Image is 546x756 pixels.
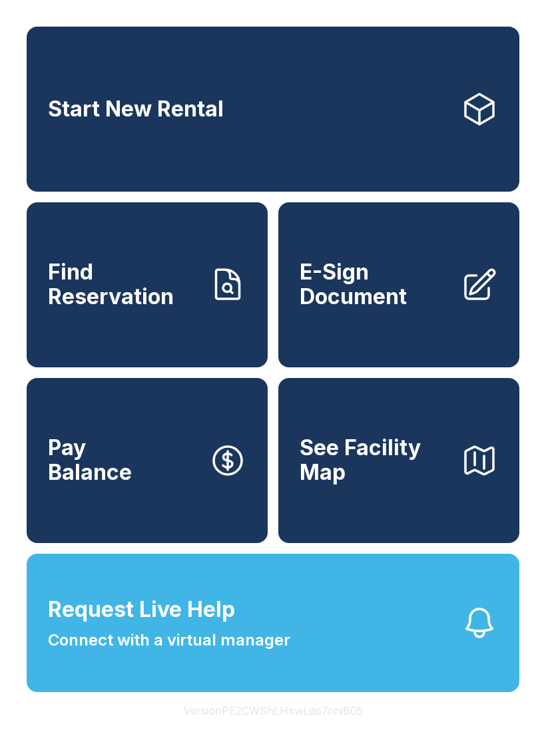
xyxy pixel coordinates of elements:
span: Start New Rental [48,97,224,122]
span: Request Live Help [48,594,235,626]
span: E-Sign Document [300,260,450,309]
a: PayBalance [27,378,268,543]
span: Connect with a virtual manager [48,628,290,652]
a: Start New Rental [27,27,519,192]
span: Find Reservation [48,260,198,309]
button: VersionPE2CWShLHxwLdo7nhiB05 [173,692,374,729]
span: See Facility Map [300,436,450,484]
a: Find Reservation [27,202,268,367]
a: E-Sign Document [278,202,519,367]
button: Request Live HelpConnect with a virtual manager [27,554,519,692]
button: See Facility Map [278,378,519,543]
span: Pay Balance [48,436,132,484]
